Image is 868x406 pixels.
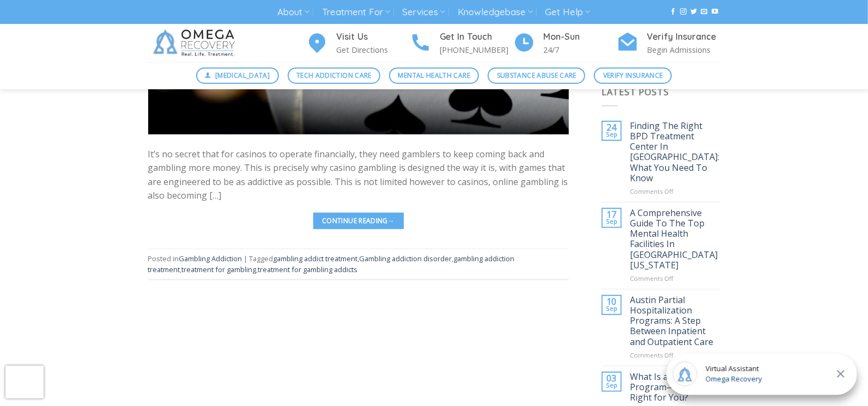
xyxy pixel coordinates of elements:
iframe: reCAPTCHA [5,366,44,398]
span: [MEDICAL_DATA] [215,70,270,81]
a: [MEDICAL_DATA] [196,67,279,84]
p: Get Directions [337,44,410,56]
a: Tech Addiction Care [288,67,381,84]
a: Gambling Addiction [179,254,242,263]
p: It’s no secret that for casinos to operate financially, they need gamblers to keep coming back an... [148,147,569,203]
span: Tagged , , , , [148,254,515,274]
span: Comments Off [630,187,673,195]
a: Verify Insurance [594,67,672,84]
p: Begin Admissions [647,44,720,56]
a: gambling addict treatment [274,254,358,263]
a: Gambling addiction disorder [360,254,452,263]
p: [PHONE_NUMBER] [440,44,513,56]
span: Verify Insurance [603,70,663,81]
span: Substance Abuse Care [497,70,576,81]
p: 24/7 [544,44,617,56]
a: Follow on YouTube [712,8,718,16]
a: Follow on Instagram [680,8,687,16]
a: Knowledgebase [458,2,533,22]
h4: Mon-Sun [544,30,617,44]
a: What Is an Austin IOP Program—and Is It Right for You? [630,372,720,403]
a: Substance Abuse Care [488,67,585,84]
a: Verify Insurance Begin Admissions [617,30,720,57]
a: Treatment For [322,2,390,22]
a: Send us an email [701,8,708,16]
a: Mental Health Care [389,67,479,84]
a: About [277,2,309,22]
span: Mental Health Care [398,70,470,81]
span: → [388,216,394,226]
a: Get In Touch [PHONE_NUMBER] [410,30,513,57]
span: Posted in [148,254,244,263]
a: Get Help [545,2,591,22]
a: treatment for gambling addicts [258,264,358,274]
a: Austin Partial Hospitalization Programs: A Step Between Inpatient and Outpatient Care [630,295,720,347]
a: Continue reading→ [313,213,404,229]
a: A Comprehensive Guide To The Top Mental Health Facilities In [GEOGRAPHIC_DATA] [US_STATE] [630,208,720,270]
span: Latest Posts [602,86,669,98]
a: Finding The Right BPD Treatment Center In [GEOGRAPHIC_DATA]: What You Need To Know [630,121,720,183]
img: Omega Recovery [148,24,244,62]
h4: Verify Insurance [647,30,720,44]
span: Comments Off [630,274,673,282]
span: | [244,254,248,263]
h4: Visit Us [337,30,410,44]
span: Tech Addiction Care [296,70,372,81]
a: treatment for gambling [182,264,257,274]
a: Services [402,2,445,22]
h4: Get In Touch [440,30,513,44]
a: Follow on Twitter [691,8,697,16]
span: Comments Off [630,351,673,359]
a: Visit Us Get Directions [306,30,410,57]
a: Follow on Facebook [670,8,676,16]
